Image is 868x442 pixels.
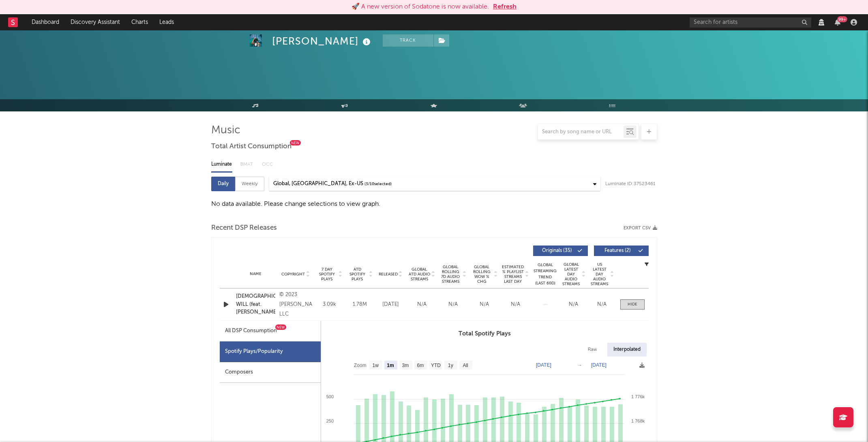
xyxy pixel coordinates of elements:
[211,177,235,191] div: Daily
[281,272,305,277] span: Copyright
[408,267,431,282] span: Global ATD Audio Streams
[220,342,321,362] div: Spotify Plays/Popularity
[582,343,603,357] div: Raw
[463,363,468,368] text: All
[236,293,275,316] a: [DEMOGRAPHIC_DATA]'S WILL (feat. [PERSON_NAME])
[364,179,392,189] span: ( 3 / 10 selected)
[624,226,657,231] button: Export CSV
[65,14,126,30] a: Discovery Assistant
[631,394,645,399] text: 1 776k
[471,301,498,309] div: N/A
[272,34,373,48] div: [PERSON_NAME]
[275,325,286,330] div: New
[354,363,366,368] text: Zoom
[837,16,847,22] div: 99 +
[383,34,433,47] button: Track
[326,394,333,399] text: 500
[538,129,624,135] input: Search by song name or URL
[316,267,338,282] span: 7 Day Spotify Plays
[417,363,424,368] text: 6m
[220,321,321,342] div: All DSP ConsumptionNew
[220,362,321,383] div: Composers
[599,248,637,253] span: Features ( 2 )
[431,363,440,368] text: YTD
[562,262,581,286] span: Global Latest Day Audio Streams
[502,301,529,309] div: N/A
[273,179,363,189] div: Global, [GEOGRAPHIC_DATA], Ex-US
[211,199,657,209] div: No data available. Please change selections to view graph.
[590,301,614,309] div: N/A
[577,362,582,368] text: →
[326,419,333,423] text: 250
[211,158,232,171] div: Luminate
[533,246,588,256] button: Originals(35)
[379,272,398,277] span: Released
[493,2,517,12] button: Refresh
[408,301,435,309] div: N/A
[347,301,373,309] div: 1.78M
[402,363,409,368] text: 3m
[533,262,557,286] div: Global Streaming Trend (Last 60D)
[126,14,154,30] a: Charts
[290,140,301,145] div: New
[605,179,657,189] div: Luminate ID: 37523461
[372,363,379,368] text: 1w
[377,301,404,309] div: [DATE]
[439,265,462,284] span: Global Rolling 7D Audio Streams
[26,14,65,30] a: Dashboard
[448,363,453,368] text: 1y
[235,177,264,191] div: Weekly
[471,265,493,284] span: Global Rolling WoW % Chg
[835,19,840,26] button: 99+
[321,329,649,339] h3: Total Spotify Plays
[538,248,576,253] span: Originals ( 35 )
[594,246,649,256] button: Features(2)
[631,419,645,423] text: 1 768k
[225,326,277,336] div: All DSP Consumption
[439,301,467,309] div: N/A
[351,2,489,12] div: 🚀 A new version of Sodatone is now available.
[591,362,607,368] text: [DATE]
[279,290,312,319] div: © 2023 [PERSON_NAME], LLC
[690,17,811,28] input: Search for artists
[536,362,551,368] text: [DATE]
[387,363,394,368] text: 1m
[154,14,180,30] a: Leads
[607,343,647,357] div: Interpolated
[562,301,586,309] div: N/A
[211,142,291,152] span: Total Artist Consumption
[502,265,524,284] span: Estimated % Playlist Streams Last Day
[347,267,368,282] span: ATD Spotify Plays
[236,271,275,277] div: Name
[316,301,343,309] div: 3.09k
[211,223,277,233] span: Recent DSP Releases
[590,262,609,286] span: US Latest Day Audio Streams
